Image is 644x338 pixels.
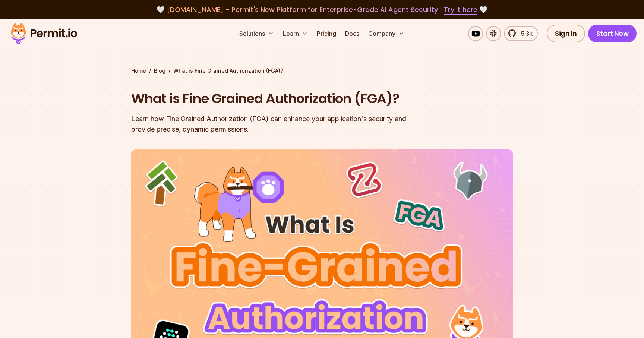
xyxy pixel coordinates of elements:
a: Sign In [547,25,585,42]
a: Pricing [314,26,339,41]
h1: What is Fine Grained Authorization (FGA)? [131,89,417,108]
div: / / [131,67,513,75]
div: Learn how Fine Grained Authorization (FGA) can enhance your application's security and provide pr... [131,114,417,135]
div: 🤍 🤍 [18,4,626,15]
a: Start Now [588,25,637,42]
span: [DOMAIN_NAME] - Permit's New Platform for Enterprise-Grade AI Agent Security | [167,5,477,14]
a: 5.3k [504,26,538,41]
a: Blog [154,67,165,75]
button: Company [365,26,407,41]
button: Solutions [236,26,277,41]
a: Docs [342,26,362,41]
a: Try it here [444,5,477,15]
img: Permit logo [7,21,80,46]
a: Home [131,67,146,75]
button: Learn [280,26,311,41]
span: 5.3k [517,29,533,38]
